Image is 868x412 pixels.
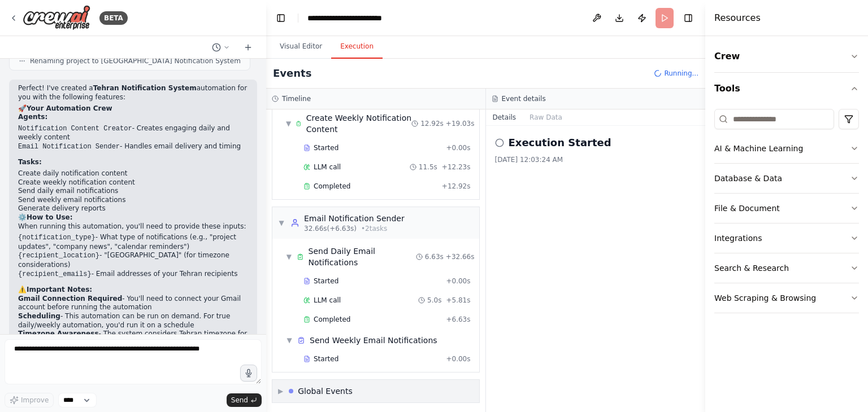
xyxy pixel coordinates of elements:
[446,119,475,128] span: + 19.03s
[18,270,248,279] li: - Email addresses of your Tehran recipients
[446,296,470,305] span: + 5.81s
[446,143,470,152] span: + 0.00s
[286,252,292,261] span: ▼
[420,119,444,128] span: 12.92s
[714,164,859,193] button: Database & Data
[18,196,248,205] li: Send weekly email notifications
[18,330,99,338] strong: Timezone Awareness
[18,233,248,251] li: - What type of notifications (e.g., "project updates", "company news", "calendar reminders")
[495,155,697,164] div: [DATE] 12:03:24 AM
[314,277,338,286] span: Started
[714,11,761,25] h4: Resources
[714,253,859,283] button: Search & Research
[240,365,257,382] button: Click to speak your automation idea
[714,73,859,104] button: Tools
[27,104,112,112] strong: Your Automation Crew
[18,125,132,133] code: Notification Content Creator
[18,312,60,320] strong: Scheduling
[714,104,859,322] div: Tools
[18,104,248,113] h2: 🚀
[298,385,353,397] div: Global Events
[18,142,248,152] li: - Handles email delivery and timing
[310,335,437,346] div: Send Weekly Email Notifications
[442,182,471,191] span: + 12.92s
[23,5,90,30] img: Logo
[18,178,248,187] li: Create weekly notification content
[18,124,248,142] li: - Creates engaging daily and weekly content
[99,11,128,25] div: BETA
[361,224,387,233] span: • 2 task s
[523,109,569,125] button: Raw Data
[304,224,357,233] span: 32.66s (+6.63s)
[314,143,338,152] span: Started
[273,10,289,26] button: Hide left sidebar
[231,396,248,405] span: Send
[442,163,471,172] span: + 12.23s
[680,10,696,26] button: Hide right sidebar
[502,94,546,103] h3: Event details
[27,286,92,293] strong: Important Notes:
[419,163,437,172] span: 11.5s
[307,12,404,24] nav: breadcrumb
[93,84,197,92] strong: Tehran Notification System
[18,143,120,151] code: Email Notification Sender
[486,109,523,125] button: Details
[30,56,241,65] span: Renaming project to [GEOGRAPHIC_DATA] Notification System
[5,393,54,407] button: Improve
[18,330,248,347] li: - The system considers Tehran timezone for optimal delivery times
[271,35,331,59] button: Visual Editor
[314,163,341,172] span: LLM call
[425,252,444,261] span: 6.63s
[714,283,859,313] button: Web Scraping & Browsing
[309,246,416,268] div: Send Daily Email Notifications
[18,251,248,269] li: - "[GEOGRAPHIC_DATA]" (for timezone considerations)
[446,354,470,363] span: + 0.00s
[18,295,122,303] strong: Gmail Connection Required
[446,315,470,324] span: + 6.63s
[282,94,311,103] h3: Timeline
[278,218,285,227] span: ▼
[446,277,470,286] span: + 0.00s
[18,84,248,102] p: Perfect! I've created a automation for you with the following features:
[714,223,859,253] button: Integrations
[27,213,73,221] strong: How to Use:
[18,222,248,231] p: When running this automation, you'll need to provide these inputs:
[509,135,611,151] h2: Execution Started
[18,252,99,260] code: {recipient_location}
[18,312,248,330] li: - This automation can be run on demand. For true daily/weekly automation, you'd run it on a schedule
[21,396,49,405] span: Improve
[18,234,96,242] code: {notification_type}
[207,41,235,54] button: Switch to previous chat
[18,204,248,213] li: Generate delivery reports
[273,65,311,81] h2: Events
[314,296,341,305] span: LLM call
[286,119,291,128] span: ▼
[227,393,262,407] button: Send
[18,158,42,166] strong: Tasks:
[314,182,350,191] span: Completed
[18,187,248,196] li: Send daily email notifications
[314,354,338,363] span: Started
[306,112,411,135] div: Create Weekly Notification Content
[18,169,248,178] li: Create daily notification content
[314,315,350,324] span: Completed
[714,41,859,72] button: Crew
[331,35,383,59] button: Execution
[18,270,92,278] code: {recipient_emails}
[18,295,248,312] li: - You'll need to connect your Gmail account before running the automation
[239,41,257,54] button: Start a new chat
[18,113,47,121] strong: Agents:
[18,213,248,222] h2: ⚙️
[304,213,405,224] div: Email Notification Sender
[446,252,475,261] span: + 32.66s
[286,336,293,345] span: ▼
[278,387,283,396] span: ▶
[18,286,248,295] h2: ⚠️
[664,69,698,78] span: Running...
[427,296,441,305] span: 5.0s
[714,194,859,223] button: File & Document
[714,134,859,163] button: AI & Machine Learning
